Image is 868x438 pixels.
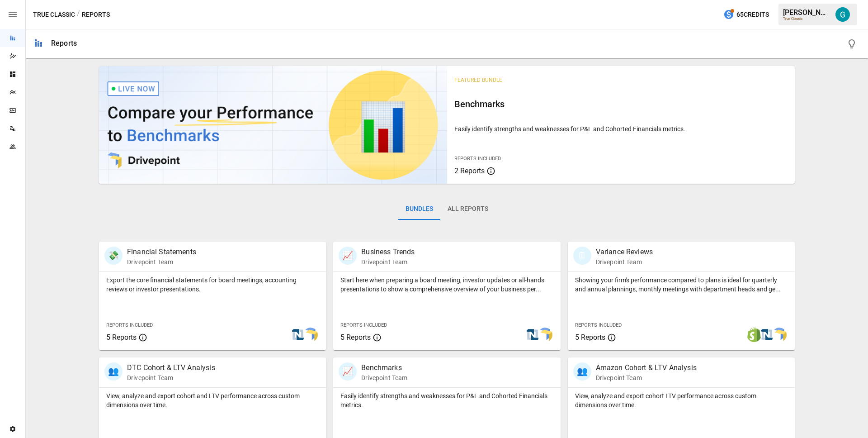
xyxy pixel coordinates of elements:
[440,198,495,220] button: All Reports
[106,322,153,328] span: Reports Included
[340,333,371,342] span: 5 Reports
[720,6,773,23] button: 65Credits
[747,328,761,342] img: shopify
[106,333,137,342] span: 5 Reports
[596,373,697,382] p: Drivepoint Team
[398,198,440,220] button: Bundles
[783,17,830,21] div: True Classic
[303,328,318,342] img: smart model
[106,391,319,409] p: View, analyze and export cohort and LTV performance across custom dimensions over time.
[575,391,788,409] p: View, analyze and export cohort LTV performance across custom dimensions over time.
[575,333,605,342] span: 5 Reports
[575,276,788,294] p: Showing your firm's performance compared to plans is ideal for quarterly and annual plannings, mo...
[127,247,196,257] p: Financial Statements
[99,66,447,184] img: video thumbnail
[835,7,850,22] img: Gavin Acres
[51,39,77,48] div: Reports
[596,362,697,373] p: Amazon Cohort & LTV Analysis
[573,362,591,381] div: 👥
[538,328,552,342] img: smart model
[361,373,407,382] p: Drivepoint Team
[361,247,415,257] p: Business Trends
[454,167,485,175] span: 2 Reports
[525,328,540,342] img: netsuite
[596,247,653,257] p: Variance Reviews
[596,257,653,267] p: Drivepoint Team
[127,257,196,267] p: Drivepoint Team
[77,9,80,20] div: /
[454,124,788,133] p: Easily identify strengths and weaknesses for P&L and Cohorted Financials metrics.
[104,247,123,265] div: 💸
[104,362,123,381] div: 👥
[340,322,387,328] span: Reports Included
[339,362,357,381] div: 📈
[830,2,855,27] button: Gavin Acres
[127,362,215,373] p: DTC Cohort & LTV Analysis
[783,8,830,17] div: [PERSON_NAME]
[340,391,553,409] p: Easily identify strengths and weaknesses for P&L and Cohorted Financials metrics.
[454,97,788,111] h6: Benchmarks
[772,328,787,342] img: smart model
[361,362,407,373] p: Benchmarks
[454,156,501,162] span: Reports Included
[33,9,75,20] button: True Classic
[291,328,305,342] img: netsuite
[106,276,319,294] p: Export the core financial statements for board meetings, accounting reviews or investor presentat...
[759,328,774,342] img: netsuite
[454,77,502,83] span: Featured Bundle
[340,276,553,294] p: Start here when preparing a board meeting, investor updates or all-hands presentations to show a ...
[736,9,769,20] span: 65 Credits
[339,247,357,265] div: 📈
[573,247,591,265] div: 🗓
[575,322,622,328] span: Reports Included
[127,373,215,382] p: Drivepoint Team
[361,257,415,267] p: Drivepoint Team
